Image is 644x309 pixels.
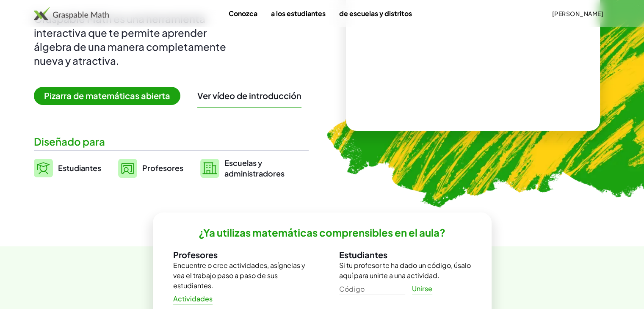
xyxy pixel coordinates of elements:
[173,261,305,290] font: Encuentre o cree actividades, asígnelas y vea el trabajo paso a paso de sus estudiantes.
[264,6,332,21] a: a los estudiantes
[200,157,285,179] a: Escuelas yadministradores
[332,6,418,21] a: de escuelas y distritos
[339,249,387,260] font: Estudiantes
[545,6,610,21] button: [PERSON_NAME]
[34,159,53,177] img: svg%3e
[34,157,101,179] a: Estudiantes
[34,135,105,148] font: Diseñado para
[412,284,432,293] font: Unirse
[199,226,445,239] font: ¿Ya utilizas matemáticas comprensibles en el aula?
[271,9,325,18] font: a los estudiantes
[405,281,439,296] a: Unirse
[339,261,471,280] font: Si tu profesor te ha dado un código, úsalo aquí para unirte a una actividad.
[197,90,301,101] button: Ver vídeo de introducción
[118,159,137,178] img: svg%3e
[200,159,219,178] img: svg%3e
[224,158,262,168] font: Escuelas y
[339,9,412,18] font: de escuelas y distritos
[142,163,183,173] font: Profesores
[44,90,170,101] font: Pizarra de matemáticas abierta
[173,249,218,260] font: Profesores
[58,163,101,173] font: Estudiantes
[552,10,603,17] font: [PERSON_NAME]
[224,168,285,178] font: administradores
[197,90,301,101] font: Ver vídeo de introducción
[166,291,220,306] a: Actividades
[118,157,183,179] a: Profesores
[409,25,536,88] video: ¿Qué es esto? Es notación matemática dinámica. Esta notación desempeña un papel fundamental en có...
[228,9,257,18] font: Conozca
[34,92,187,101] a: Pizarra de matemáticas abierta
[173,294,213,303] font: Actividades
[221,6,264,21] a: Conozca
